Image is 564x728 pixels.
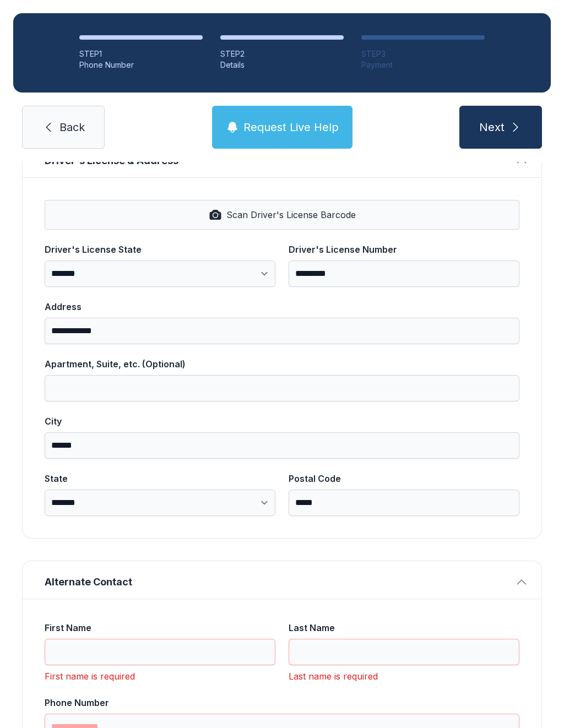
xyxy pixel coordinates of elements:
div: City [45,415,519,428]
input: First Name [45,639,275,665]
div: Postal Code [289,472,519,485]
span: Scan Driver's License Barcode [226,208,356,221]
div: Phone Number [79,59,203,70]
span: Next [479,119,505,135]
div: First name is required [45,670,275,683]
div: Last Name [289,621,519,634]
select: Driver's License State [45,260,275,287]
div: First Name [45,621,275,634]
input: Postal Code [289,490,519,516]
span: Request Live Help [243,119,339,135]
button: Alternate Contact [23,561,541,599]
div: STEP 2 [220,48,344,59]
div: Last name is required [289,670,519,683]
span: Back [59,119,85,135]
div: Driver's License State [45,243,275,256]
div: Apartment, Suite, etc. (Optional) [45,357,519,371]
div: Driver's License Number [289,243,519,256]
div: State [45,472,275,485]
div: Address [45,300,519,313]
span: Alternate Contact [45,574,511,590]
div: Phone Number [45,696,519,709]
div: STEP 1 [79,48,203,59]
input: Apartment, Suite, etc. (Optional) [45,375,519,401]
input: Last Name [289,639,519,665]
input: City [45,432,519,459]
select: State [45,490,275,516]
input: Address [45,318,519,344]
input: Driver's License Number [289,260,519,287]
div: STEP 3 [361,48,485,59]
div: Payment [361,59,485,70]
div: Details [220,59,344,70]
